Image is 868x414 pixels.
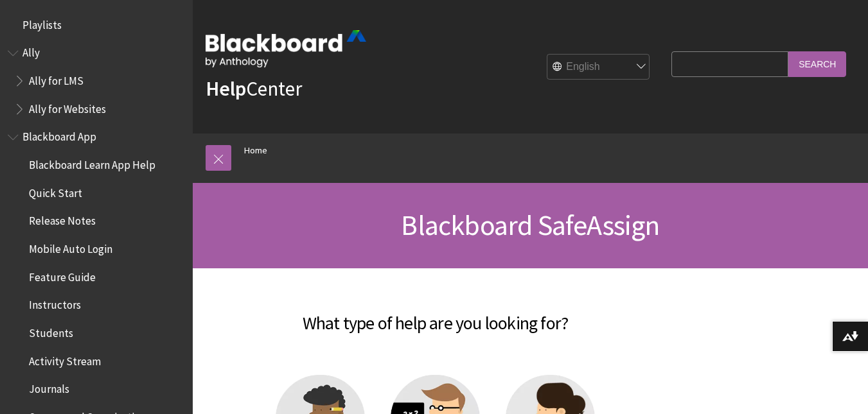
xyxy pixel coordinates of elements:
[401,207,659,243] span: Blackboard SafeAssign
[29,379,69,396] span: Journals
[22,42,40,60] span: Ally
[29,154,155,171] span: Blackboard Learn App Help
[29,211,96,228] span: Release Notes
[22,126,96,144] span: Blackboard App
[29,98,106,116] span: Ally for Websites
[29,70,84,87] span: Ally for LMS
[788,51,846,76] input: Search
[29,295,81,312] span: Instructors
[206,30,366,67] img: Blackboard by Anthology
[29,238,112,255] span: Mobile Auto Login
[22,14,62,31] span: Playlists
[547,55,650,80] select: Site Language Selector
[8,42,185,120] nav: Book outline for Anthology Ally Help
[206,76,246,101] strong: Help
[206,294,665,336] h2: What type of help are you looking for?
[29,322,73,340] span: Students
[206,76,302,101] a: HelpCenter
[29,350,101,368] span: Activity Stream
[29,182,82,200] span: Quick Start
[244,142,267,159] a: Home
[8,14,185,36] nav: Book outline for Playlists
[29,266,96,284] span: Feature Guide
